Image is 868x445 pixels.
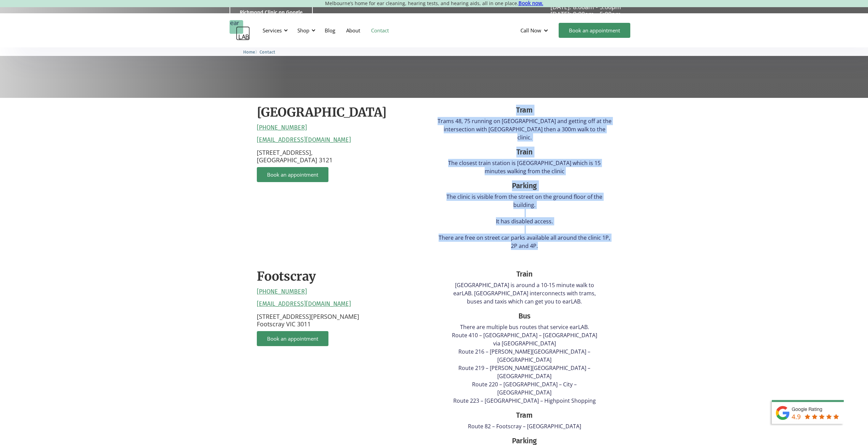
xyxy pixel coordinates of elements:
[448,323,601,405] p: There are multiple bus routes that service earLAB. Route 410 – [GEOGRAPHIC_DATA] – [GEOGRAPHIC_DA...
[257,331,328,346] a: Book an appointment
[257,167,328,182] a: Book an appointment
[366,20,394,40] a: Contact
[520,27,541,34] div: Call Now
[260,48,275,55] a: Contact
[297,27,309,34] div: Shop
[230,4,313,20] a: Richmond Clinic on Google
[438,180,612,191] div: Parking
[559,23,630,38] a: Book an appointment
[243,48,260,56] li: 〉
[293,20,318,41] div: Shop
[438,105,612,116] div: Tram
[257,149,431,164] p: [STREET_ADDRESS], [GEOGRAPHIC_DATA] 3121
[515,20,555,41] div: Call Now
[257,313,431,328] p: [STREET_ADDRESS][PERSON_NAME] Footscray VIC 3011
[257,124,307,132] a: [PHONE_NUMBER]
[438,117,612,142] p: Trams 48, 75 running on [GEOGRAPHIC_DATA] and getting off at the intersection with [GEOGRAPHIC_DA...
[263,27,282,34] div: Services
[260,49,275,55] span: Contact
[230,20,250,41] a: home
[319,20,341,40] a: Blog
[438,159,612,175] p: The closest train station is [GEOGRAPHIC_DATA] which is 15 minutes walking from the clinic
[448,422,601,430] p: Route 82 – Footscray – [GEOGRAPHIC_DATA]
[257,105,387,121] h2: [GEOGRAPHIC_DATA]
[438,193,612,250] p: The clinic is visible from the street on the ground floor of the building. It has disabled access...
[257,300,351,308] a: [EMAIL_ADDRESS][DOMAIN_NAME]
[341,20,366,40] a: About
[438,147,612,158] div: Train
[448,269,601,280] div: Train
[257,288,307,296] a: [PHONE_NUMBER]
[448,281,601,306] p: [GEOGRAPHIC_DATA] is around a 10-15 minute walk to earLAB. [GEOGRAPHIC_DATA] interconnects with t...
[257,269,316,285] h2: Footscray
[259,20,290,41] div: Services
[448,311,601,322] div: Bus
[243,49,255,55] span: Home
[448,410,601,421] div: Tram
[243,48,255,55] a: Home
[257,136,351,144] a: [EMAIL_ADDRESS][DOMAIN_NAME]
